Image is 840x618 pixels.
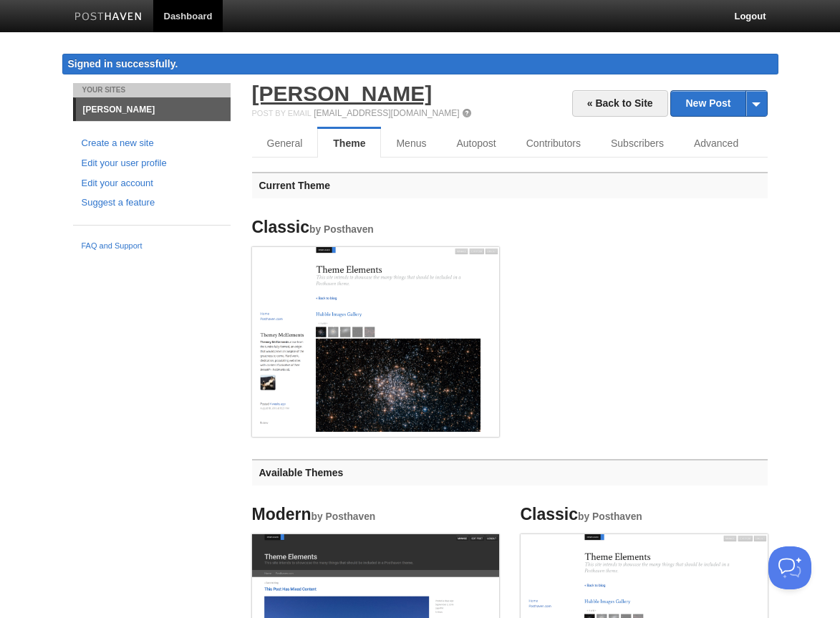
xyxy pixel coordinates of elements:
[252,247,499,433] img: Screenshot
[252,459,768,486] h3: Available Themes
[62,54,778,74] div: Signed in successfully.
[572,90,668,117] a: « Back to Site
[73,83,231,97] li: Your Sites
[679,129,753,158] a: Advanced
[596,129,679,158] a: Subscribers
[252,109,312,117] span: Post by Email
[252,82,433,105] a: [PERSON_NAME]
[671,91,766,116] a: New Post
[521,506,768,523] h4: Classic
[441,129,511,158] a: Autopost
[82,195,222,211] a: Suggest a feature
[381,129,441,158] a: Menus
[578,511,642,522] small: by Posthaven
[252,506,499,523] h4: Modern
[74,12,143,23] img: Posthaven-bar
[511,129,596,158] a: Contributors
[82,176,222,191] a: Edit your account
[76,98,231,121] a: [PERSON_NAME]
[317,129,381,158] a: Theme
[309,224,374,235] small: by Posthaven
[82,240,222,253] a: FAQ and Support
[768,546,811,589] iframe: Help Scout Beacon - Open
[314,108,459,118] a: [EMAIL_ADDRESS][DOMAIN_NAME]
[82,136,222,151] a: Create a new site
[312,511,376,522] small: by Posthaven
[252,218,499,236] h4: Classic
[82,156,222,171] a: Edit your user profile
[252,172,768,198] h3: Current Theme
[252,129,318,158] a: General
